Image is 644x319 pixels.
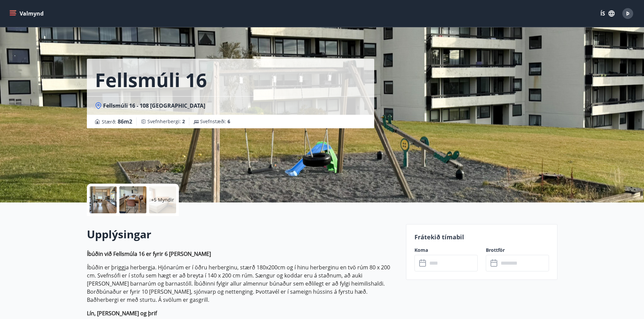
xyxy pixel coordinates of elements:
label: Brottför [486,247,549,254]
span: Fellsmúli 16 - 108 [GEOGRAPHIC_DATA] [103,102,205,109]
span: Svefnherbergi : [147,118,185,125]
span: Svefnstæði : [200,118,230,125]
p: +5 Myndir [151,196,174,203]
strong: Íbúðin við Fellsmúla 16 er fyrir 6 [PERSON_NAME] [87,250,211,258]
span: Stærð : [102,117,132,126]
span: 2 [182,118,185,125]
h1: Fellsmúli 16 [95,67,207,92]
span: 86 m2 [118,118,132,125]
button: menu [8,7,46,20]
label: Koma [414,247,478,254]
span: 6 [228,118,230,125]
h2: Upplýsingar [87,227,398,242]
p: Frátekið tímabil [414,233,549,241]
button: Þ [620,5,636,22]
button: ÍS [597,7,618,20]
strong: Lín, [PERSON_NAME] og þrif [87,310,157,317]
p: Íbúðin er þriggja herbergja. Hjónarúm er í öðru herberginu, stærð 180x200cm og í hinu herberginu ... [87,263,398,304]
span: Þ [626,10,629,17]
